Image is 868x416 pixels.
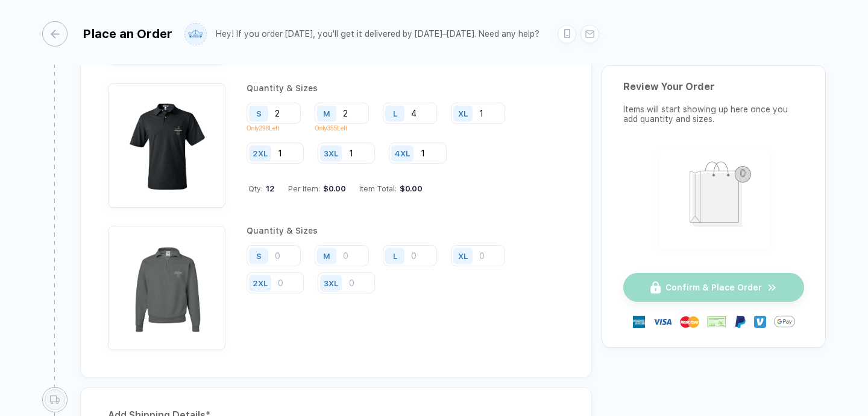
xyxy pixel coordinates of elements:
[774,311,795,332] img: GPay
[256,251,262,260] div: S
[324,149,338,158] div: 3XL
[653,312,672,331] img: visa
[323,109,330,118] div: M
[247,83,564,93] div: Quantity & Sizes
[458,109,468,118] div: XL
[397,184,423,193] div: $0.00
[248,184,275,193] div: Qty:
[83,27,172,41] div: Place an Order
[288,184,346,193] div: Per Item:
[114,232,219,338] img: 873fca9d-273f-4b5c-ae58-904ac8817b0d_nt_front_1741316112134.jpg
[324,278,338,287] div: 3XL
[253,149,268,158] div: 2XL
[320,184,346,193] div: $0.00
[114,89,219,195] img: 70ec974e-1fa0-462c-b48f-f71d69552e97_nt_front_1741227473083.jpg
[623,104,804,124] div: Items will start showing up here once you add quantity and sizes.
[734,316,746,328] img: Paypal
[393,251,397,260] div: L
[623,81,804,92] div: Review Your Order
[247,125,310,132] p: Only 298 Left
[707,316,726,328] img: cheque
[253,278,268,287] div: 2XL
[216,29,539,39] div: Hey! If you order [DATE], you'll get it delivered by [DATE]–[DATE]. Need any help?
[185,24,206,45] img: user profile
[754,316,766,328] img: Venmo
[395,149,410,158] div: 4XL
[247,226,564,235] div: Quantity & Sizes
[664,153,764,241] img: shopping_bag.png
[359,184,423,193] div: Item Total:
[633,316,645,328] img: express
[458,251,468,260] div: XL
[323,251,330,260] div: M
[680,312,699,331] img: master-card
[256,109,262,118] div: S
[315,125,378,132] p: Only 355 Left
[393,109,397,118] div: L
[263,184,275,193] span: 12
